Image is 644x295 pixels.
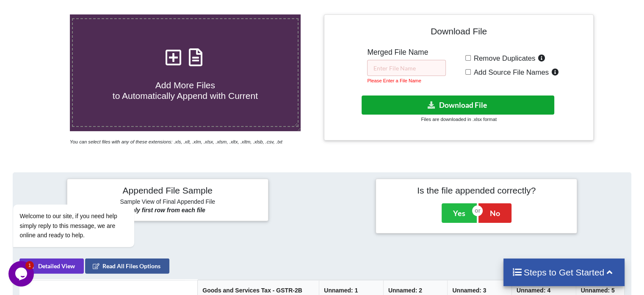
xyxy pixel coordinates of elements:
[362,96,554,115] button: Download File
[8,261,36,287] iframe: chat widget
[113,80,258,101] span: Add More Files to Automatically Append with Current
[102,207,205,214] b: Showing only first row from each file
[367,60,446,76] input: Enter File Name
[70,139,282,144] i: You can select files with any of these extensions: .xls, .xlt, .xlm, .xlsx, .xlsm, .xltx, .xltm, ...
[478,203,511,223] button: No
[367,78,421,83] small: Please Enter a File Name
[471,54,536,62] span: Remove Duplicates
[85,258,169,274] button: Read All Files Options
[512,267,616,278] h4: Steps to Get Started
[73,185,262,197] h4: Appended File Sample
[367,48,446,57] h5: Merged File Name
[471,68,549,76] span: Add Source File Names
[442,203,477,223] button: Yes
[330,21,587,45] h4: Download File
[8,128,161,257] iframe: chat widget
[73,198,262,207] h6: Sample View of Final Appended File
[382,185,571,196] h4: Is the file appended correctly?
[19,258,84,274] button: Detailed View
[421,117,496,122] small: Files are downloaded in .xlsx format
